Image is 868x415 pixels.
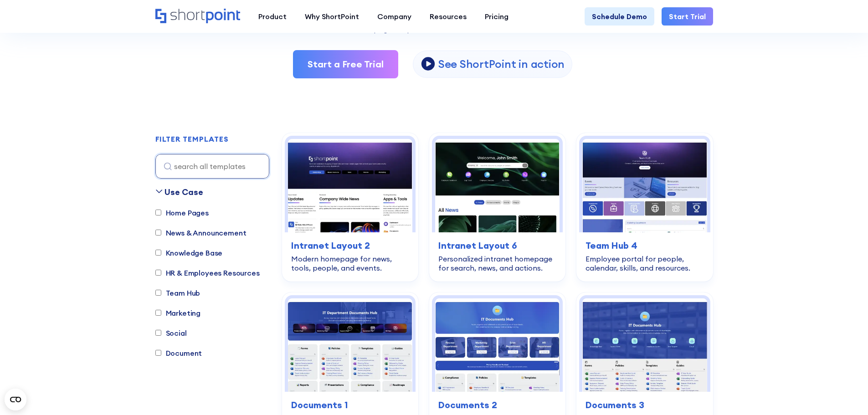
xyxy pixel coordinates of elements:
input: News & Announcement [155,230,161,236]
a: Start Trial [662,7,713,26]
img: Team Hub 4 – SharePoint Employee Portal Template: Employee portal for people, calendar, skills, a... [582,139,707,232]
label: Home Pages [155,207,209,218]
h3: Documents 2 [438,398,556,412]
img: Documents 2 – Document Management Template: Central document hub with alerts, search, and actions. [435,298,560,392]
label: Marketing [155,307,201,318]
label: Social [155,328,187,338]
div: Resources [430,11,467,22]
div: Pricing [485,11,508,22]
h3: Documents 3 [586,398,704,412]
div: Product [258,11,287,22]
div: Use Case [164,186,203,198]
label: HR & Employees Resources [155,267,260,278]
div: FILTER TEMPLATES [155,135,229,143]
a: Intranet Layout 6 – SharePoint Homepage Design: Personalized intranet homepage for search, news, ... [429,133,565,282]
label: Document [155,348,202,359]
input: search all templates [155,154,269,179]
input: Social [155,330,161,336]
p: See ShortPoint in action [438,57,565,71]
h3: Documents 1 [291,398,409,412]
a: Why ShortPoint [296,7,368,26]
button: Open CMP widget [5,389,26,410]
h3: Intranet Layout 6 [438,239,556,252]
label: Team Hub [155,287,200,298]
a: Home [155,9,240,24]
input: Knowledge Base [155,250,161,256]
div: Personalized intranet homepage for search, news, and actions. [438,254,556,272]
label: Knowledge Base [155,247,223,258]
input: Document [155,350,161,356]
input: Team Hub [155,290,161,296]
img: Documents 3 – Document Management System Template: All-in-one system for documents, updates, and ... [582,298,707,392]
h3: Intranet Layout 2 [291,239,409,252]
iframe: Chat Widget [704,309,868,415]
a: open lightbox [413,51,572,78]
a: Team Hub 4 – SharePoint Employee Portal Template: Employee portal for people, calendar, skills, a... [576,133,713,282]
div: Modern homepage for news, tools, people, and events. [291,254,409,272]
img: Intranet Layout 2 – SharePoint Homepage Design: Modern homepage for news, tools, people, and events. [288,139,412,232]
a: Product [249,7,296,26]
a: Company [368,7,421,26]
div: Company [377,11,411,22]
a: Start a Free Trial [293,50,398,78]
h3: Team Hub 4 [586,239,704,252]
input: Marketing [155,310,161,316]
img: Intranet Layout 6 – SharePoint Homepage Design: Personalized intranet homepage for search, news, ... [435,139,560,232]
div: Why ShortPoint [305,11,359,22]
a: Schedule Demo [585,7,654,26]
div: Employee portal for people, calendar, skills, and resources. [586,254,704,272]
a: Resources [421,7,476,26]
img: Documents 1 – SharePoint Document Library Template: Faster document findability with search, filt... [288,298,412,392]
a: Intranet Layout 2 – SharePoint Homepage Design: Modern homepage for news, tools, people, and even... [282,133,418,282]
input: Home Pages [155,210,161,215]
input: HR & Employees Resources [155,270,161,276]
a: Pricing [476,7,518,26]
label: News & Announcement [155,227,247,238]
h2: Site, intranet, and page templates built for modern SharePoint Intranet. [155,26,713,34]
